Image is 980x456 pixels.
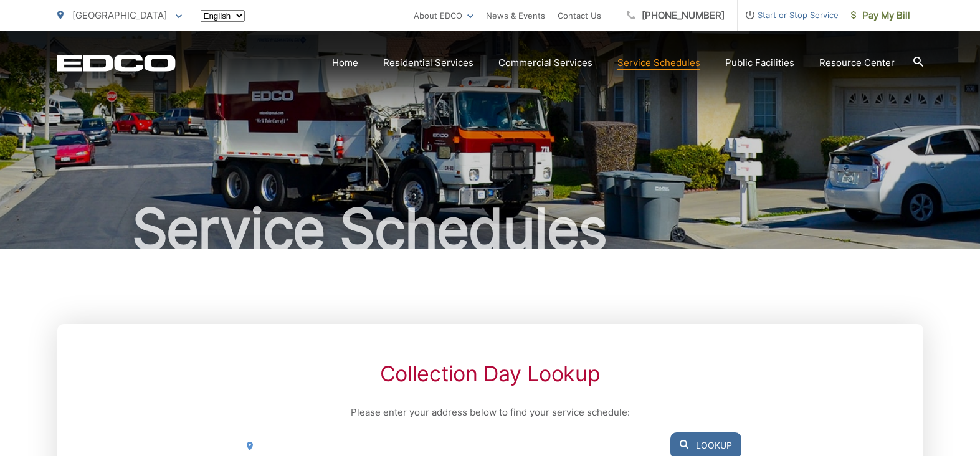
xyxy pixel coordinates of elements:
a: News & Events [486,8,545,23]
span: [GEOGRAPHIC_DATA] [72,9,167,21]
a: Home [332,55,358,70]
h2: Collection Day Lookup [239,361,741,386]
a: Contact Us [558,8,601,23]
a: Residential Services [383,55,473,70]
select: Select a language [201,10,245,22]
h1: Service Schedules [57,198,923,260]
p: Please enter your address below to find your service schedule: [239,405,741,420]
a: About EDCO [414,8,473,23]
a: EDCD logo. Return to the homepage. [57,54,176,72]
span: Pay My Bill [851,8,910,23]
a: Public Facilities [725,55,794,70]
a: Resource Center [819,55,895,70]
a: Service Schedules [617,55,700,70]
a: Commercial Services [498,55,592,70]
